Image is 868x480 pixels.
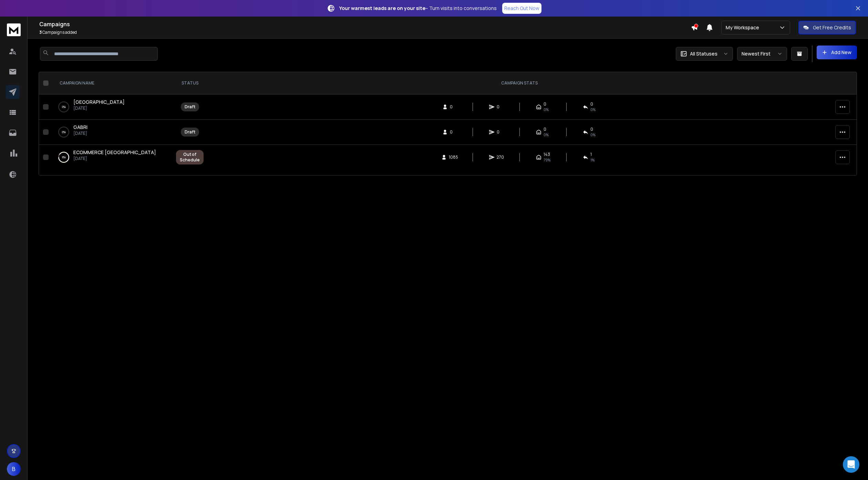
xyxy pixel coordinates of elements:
p: 9 % [62,154,66,161]
span: 0 [497,104,504,110]
span: 3 [39,29,42,35]
div: Open Intercom Messenger [843,456,859,473]
button: Get Free Credits [798,21,856,34]
p: My Workspace [726,24,762,31]
p: Reach Out Now [504,5,539,12]
div: Draft [185,129,195,135]
span: 0 [590,127,593,132]
td: 0%[GEOGRAPHIC_DATA][DATE] [51,94,172,120]
span: 79 % [544,157,550,163]
span: 0% [544,107,549,112]
button: B [7,462,21,476]
p: All Statuses [690,50,717,57]
h1: Campaigns [39,20,691,28]
span: [GEOGRAPHIC_DATA] [73,99,125,105]
span: 0 [590,101,593,107]
button: Add New [817,46,857,59]
span: 0 [450,104,457,110]
th: STATUS [172,72,208,94]
strong: Your warmest leads are on your site [339,5,425,11]
span: 0% [590,107,596,112]
td: 0%GABRI[DATE] [51,120,172,145]
span: 0 [450,129,457,135]
span: 0% [590,132,596,138]
p: [DATE] [73,131,87,136]
a: GABRI [73,124,87,131]
a: ECOMMERCE [GEOGRAPHIC_DATA] [73,149,156,156]
td: 9%ECOMMERCE [GEOGRAPHIC_DATA][DATE] [51,145,172,170]
div: Out of Schedule [180,152,200,163]
th: CAMPAIGN NAME [51,72,172,94]
span: 0% [544,132,549,138]
span: 1 % [590,157,595,163]
p: 0 % [62,129,66,136]
span: 270 [497,154,504,160]
span: 1 [590,152,592,157]
span: GABRI [73,124,87,130]
span: 0 [544,101,546,107]
div: Draft [185,104,195,110]
p: Campaigns added [39,30,691,35]
span: 0 [544,127,546,132]
p: Get Free Credits [813,24,851,31]
a: [GEOGRAPHIC_DATA] [73,99,125,106]
span: 1085 [449,154,458,160]
span: ECOMMERCE [GEOGRAPHIC_DATA] [73,149,156,156]
p: 0 % [62,103,66,110]
p: [DATE] [73,156,156,161]
th: CAMPAIGN STATS [208,72,831,94]
img: logo [7,23,21,36]
span: 0 [497,129,504,135]
span: 143 [544,152,550,157]
a: Reach Out Now [502,3,541,14]
button: Newest First [737,47,787,61]
p: [DATE] [73,106,125,111]
p: – Turn visits into conversations [339,5,497,12]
